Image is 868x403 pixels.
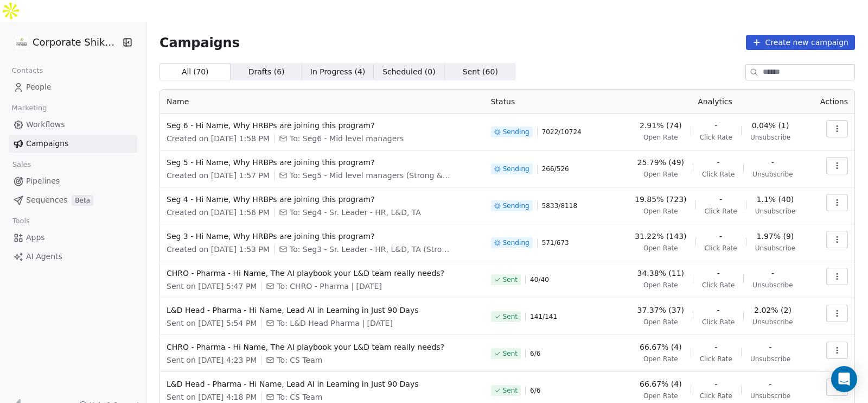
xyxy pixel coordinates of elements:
span: Click Rate [700,392,732,400]
span: 31.22% (143) [635,231,686,242]
span: Sent [503,312,518,321]
a: People [9,78,137,96]
span: Sending [503,238,529,247]
span: 7022 / 10724 [542,128,582,136]
span: 66.67% (4) [640,342,682,352]
th: Name [160,90,484,114]
span: Seg 4 - Hi Name, Why HRBPs are joining this program? [167,194,478,205]
span: - [771,268,774,279]
span: Sent [503,275,518,284]
span: - [769,342,772,352]
span: - [717,157,720,168]
a: Campaigns [9,135,137,153]
span: Unsubscribe [752,318,793,326]
span: 2.02% (2) [754,305,792,316]
span: Sending [503,128,529,136]
span: Created on [DATE] 1:56 PM [167,207,270,218]
span: Sent on [DATE] 4:23 PM [167,355,257,366]
span: Sequences [26,194,67,206]
span: CHRO - Pharma - Hi Name, The AI playbook your L&D team really needs? [167,342,478,352]
span: Click Rate [700,355,732,363]
span: Created on [DATE] 1:53 PM [167,244,270,255]
span: Drafts ( 6 ) [248,66,285,78]
span: - [719,194,722,205]
span: Open Rate [643,133,678,142]
span: Sent on [DATE] 5:54 PM [167,318,257,329]
span: Open Rate [643,318,678,326]
span: 141 / 141 [530,312,557,321]
a: AI Agents [9,248,137,266]
span: In Progress ( 4 ) [310,66,366,78]
span: Campaigns [26,138,68,149]
span: Sending [503,201,529,210]
span: Pipelines [26,175,60,187]
span: To: CS Team [277,355,322,366]
span: Open Rate [643,355,678,363]
span: Scheduled ( 0 ) [382,66,436,78]
span: 66.67% (4) [640,379,682,389]
a: SequencesBeta [9,191,137,209]
span: Unsubscribe [755,244,795,253]
span: To: Seg4 - Sr. Leader - HR, L&D, TA [290,207,421,218]
div: Open Intercom Messenger [831,366,857,392]
a: Apps [9,229,137,247]
span: Unsubscribe [752,170,793,179]
span: - [714,379,717,389]
span: Sending [503,165,529,173]
span: Tools [8,213,34,229]
span: Click Rate [702,318,735,326]
span: 19.85% (723) [635,194,686,205]
span: People [26,81,52,93]
span: 5833 / 8118 [542,201,577,210]
span: Sent [503,349,518,358]
th: Actions [810,90,854,114]
span: Open Rate [643,207,678,216]
span: Open Rate [643,244,678,253]
span: Corporate Shiksha [33,35,119,49]
span: Open Rate [643,392,678,400]
span: 2.91% (74) [640,120,682,131]
span: - [771,157,774,168]
span: To: Seg5 - Mid level managers (Strong & Medium) [290,170,452,181]
span: Click Rate [700,133,732,142]
a: Workflows [9,116,137,134]
th: Status [484,90,620,114]
span: Click Rate [702,281,735,289]
img: CorporateShiksha.png [15,36,28,49]
span: Sales [8,156,36,173]
span: 571 / 673 [542,238,569,247]
span: Click Rate [702,170,735,179]
span: Sent [503,386,518,395]
span: Click Rate [705,244,737,253]
span: Campaigns [159,35,240,50]
button: Create new campaign [746,35,855,50]
span: Workflows [26,119,65,130]
span: - [714,342,717,352]
span: 34.38% (11) [637,268,685,279]
span: 25.79% (49) [637,157,685,168]
span: 37.37% (37) [637,305,685,316]
span: Click Rate [705,207,737,216]
span: Sent ( 60 ) [463,66,498,78]
span: - [714,120,717,131]
span: CHRO - Pharma - Hi Name, The AI playbook your L&D team really needs? [167,268,478,279]
span: To: Seg6 - Mid level managers [290,133,404,144]
span: Seg 3 - Hi Name, Why HRBPs are joining this program? [167,231,478,242]
span: Unsubscribe [750,355,790,363]
span: - [717,268,720,279]
span: Beta [72,195,93,206]
span: Seg 5 - Hi Name, Why HRBPs are joining this program? [167,157,478,168]
span: Unsubscribe [750,133,790,142]
span: To: Seg3 - Sr. Leader - HR, L&D, TA (Strong & Medium) [290,244,452,255]
span: Open Rate [643,281,678,289]
span: Created on [DATE] 1:58 PM [167,133,270,144]
span: Marketing [7,100,52,116]
span: To: CS Team [277,392,322,402]
span: Unsubscribe [752,281,793,289]
th: Analytics [620,90,810,114]
span: L&D Head - Pharma - Hi Name, Lead AI in Learning in Just 90 Days [167,305,478,316]
button: Corporate Shiksha [13,33,116,52]
span: Sent on [DATE] 5:47 PM [167,281,257,292]
span: - [719,231,722,242]
span: Seg 6 - Hi Name, Why HRBPs are joining this program? [167,120,478,131]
